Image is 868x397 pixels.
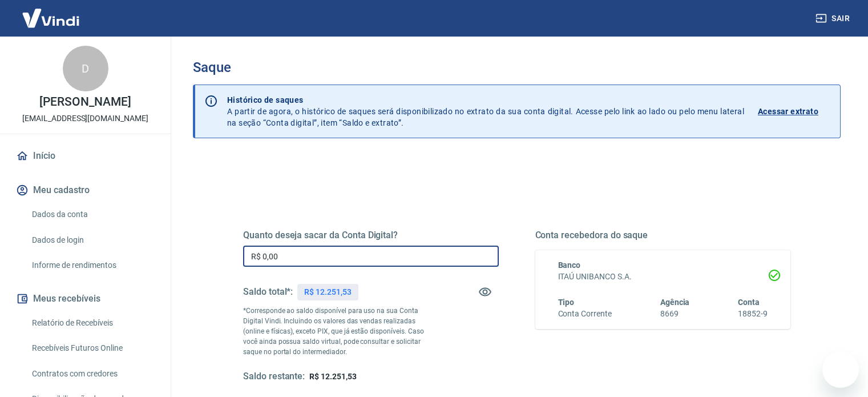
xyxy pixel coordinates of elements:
span: Tipo [558,298,575,307]
span: Conta [738,298,760,307]
p: [PERSON_NAME] [39,96,131,108]
button: Meus recebíveis [14,286,157,311]
a: Acessar extrato [758,94,831,129]
a: Início [14,143,157,169]
a: Contratos com credores [27,362,157,386]
a: Recebíveis Futuros Online [27,336,157,360]
a: Relatório de Recebíveis [27,311,157,335]
a: Informe de rendimentos [27,254,157,277]
h6: 8669 [660,308,690,320]
p: A partir de agora, o histórico de saques será disponibilizado no extrato da sua conta digital. Ac... [227,94,744,129]
span: R$ 12.251,53 [309,372,356,381]
span: Agência [660,298,690,307]
span: Banco [558,260,581,270]
img: Vindi [14,1,88,35]
p: Histórico de saques [227,94,744,106]
h5: Quanto deseja sacar da Conta Digital? [243,230,499,241]
button: Meu cadastro [14,178,157,203]
h5: Saldo total*: [243,286,293,298]
h5: Conta recebedora do saque [535,230,791,241]
p: [EMAIL_ADDRESS][DOMAIN_NAME] [22,113,148,125]
a: Dados de login [27,228,157,252]
div: D [63,46,108,91]
h6: ITAÚ UNIBANCO S.A. [558,271,768,283]
p: Acessar extrato [758,106,818,117]
button: Sair [813,8,854,29]
a: Dados da conta [27,203,157,226]
p: *Corresponde ao saldo disponível para uso na sua Conta Digital Vindi. Incluindo os valores das ve... [243,306,435,357]
p: R$ 12.251,53 [304,286,351,298]
iframe: Botão para abrir a janela de mensagens [822,351,859,388]
h6: Conta Corrente [558,308,612,320]
h6: 18852-9 [738,308,768,320]
h3: Saque [193,59,841,75]
h5: Saldo restante: [243,371,305,383]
